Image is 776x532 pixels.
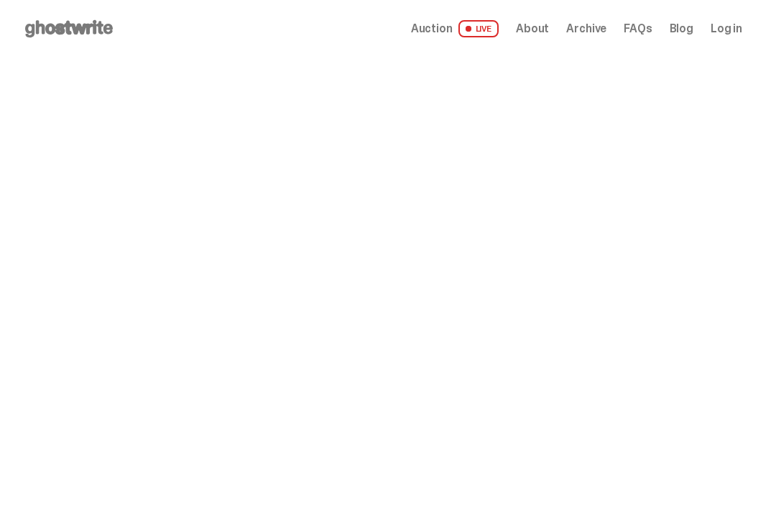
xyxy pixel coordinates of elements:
[411,23,453,35] span: Auction
[458,20,499,37] span: LIVE
[711,23,742,35] a: Log in
[516,23,549,35] a: About
[566,23,606,35] a: Archive
[411,20,499,37] a: Auction LIVE
[624,23,652,35] a: FAQs
[670,23,693,35] a: Blog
